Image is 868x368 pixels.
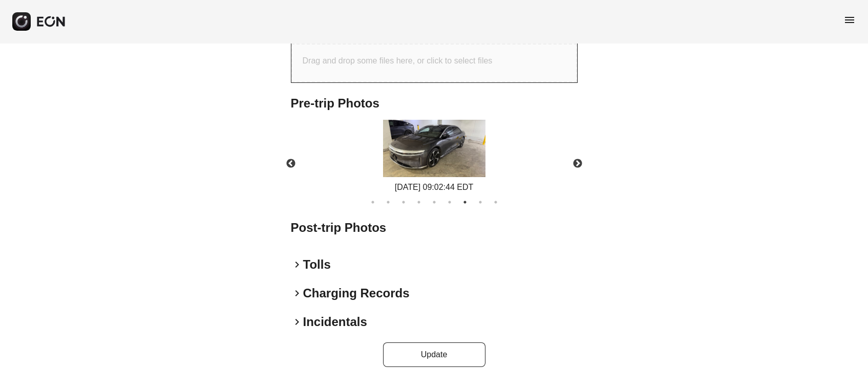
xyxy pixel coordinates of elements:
[383,120,485,178] img: https://fastfleet.me/rails/active_storage/blobs/redirect/eyJfcmFpbHMiOnsibWVzc2FnZSI6IkJBaHBBMk51...
[460,197,470,207] button: 7
[273,146,309,182] button: Previous
[291,220,578,236] h2: Post-trip Photos
[291,287,303,299] span: keyboard_arrow_right
[303,285,410,301] h2: Charging Records
[475,197,485,207] button: 8
[383,181,485,193] div: [DATE] 09:02:44 EDT
[491,197,501,207] button: 9
[383,197,393,207] button: 2
[560,146,596,182] button: Next
[414,197,424,207] button: 4
[291,95,578,112] h2: Pre-trip Photos
[303,314,367,330] h2: Incidentals
[398,197,409,207] button: 3
[383,342,485,367] button: Update
[303,256,331,273] h2: Tolls
[843,14,856,26] span: menu
[444,197,455,207] button: 6
[429,197,439,207] button: 5
[291,258,303,271] span: keyboard_arrow_right
[291,316,303,328] span: keyboard_arrow_right
[368,197,378,207] button: 1
[303,55,493,67] p: Drag and drop some files here, or click to select files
